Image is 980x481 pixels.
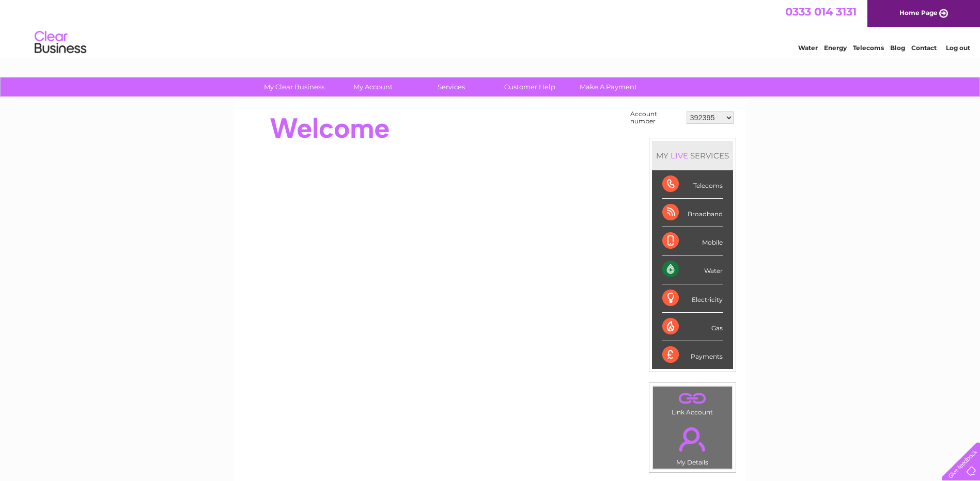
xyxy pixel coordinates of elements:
[785,5,857,18] a: 0333 014 3131
[656,389,729,407] a: .
[652,419,733,469] td: My Details
[409,77,494,97] a: Services
[946,44,970,52] a: Log out
[911,44,937,52] a: Contact
[890,44,905,52] a: Blog
[798,44,818,52] a: Water
[853,44,884,52] a: Telecoms
[662,227,723,255] div: Mobile
[252,77,337,97] a: My Clear Business
[246,6,735,50] div: Clear Business is a trading name of Verastar Limited (registered in [GEOGRAPHIC_DATA] No. 3667643...
[824,44,847,52] a: Energy
[566,77,651,97] a: Make A Payment
[662,170,723,199] div: Telecoms
[487,77,572,97] a: Customer Help
[662,313,723,341] div: Gas
[662,255,723,284] div: Water
[668,151,690,161] div: LIVE
[652,386,733,419] td: Link Account
[330,77,415,97] a: My Account
[656,421,729,457] a: .
[628,108,684,127] td: Account number
[652,141,733,170] div: MY SERVICES
[662,199,723,227] div: Broadband
[34,27,87,58] img: logo.png
[662,284,723,313] div: Electricity
[662,341,723,369] div: Payments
